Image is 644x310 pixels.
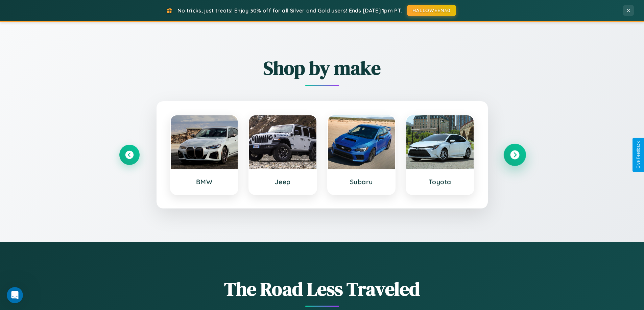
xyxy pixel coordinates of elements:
span: No tricks, just treats! Enjoy 30% off for all Silver and Gold users! Ends [DATE] 1pm PT. [177,7,402,14]
h3: Toyota [413,178,467,186]
h2: Shop by make [119,55,525,81]
h1: The Road Less Traveled [119,276,525,302]
iframe: Intercom live chat [7,287,23,303]
h3: Subaru [335,178,388,186]
h3: BMW [177,178,231,186]
div: Give Feedback [636,141,641,169]
button: HALLOWEEN30 [407,5,456,16]
h3: Jeep [256,178,310,186]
